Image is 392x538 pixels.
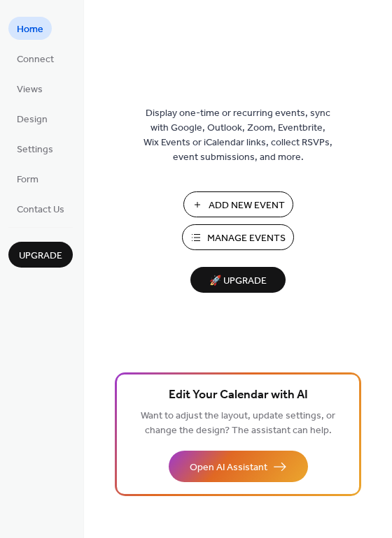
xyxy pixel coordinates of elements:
[17,143,53,157] span: Settings
[17,112,48,127] span: Design
[169,451,308,482] button: Open AI Assistant
[207,231,286,246] span: Manage Events
[17,203,64,217] span: Contact Us
[8,137,62,160] a: Settings
[17,173,38,187] span: Form
[8,197,73,220] a: Contact Us
[8,107,56,130] a: Design
[8,77,51,100] a: Views
[199,272,277,291] span: 🚀 Upgrade
[141,407,335,440] span: Want to adjust the layout, update settings, or change the design? The assistant can help.
[182,224,294,250] button: Manage Events
[17,22,43,37] span: Home
[209,198,285,213] span: Add New Event
[183,191,293,217] button: Add New Event
[8,17,52,40] a: Home
[190,267,286,293] button: 🚀 Upgrade
[8,242,73,268] button: Upgrade
[8,167,47,190] a: Form
[17,82,43,97] span: Views
[8,47,62,70] a: Connect
[169,386,308,405] span: Edit Your Calendar with AI
[190,460,267,475] span: Open AI Assistant
[143,106,332,165] span: Display one-time or recurring events, sync with Google, Outlook, Zoom, Eventbrite, Wix Events or ...
[19,249,62,263] span: Upgrade
[17,52,54,67] span: Connect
